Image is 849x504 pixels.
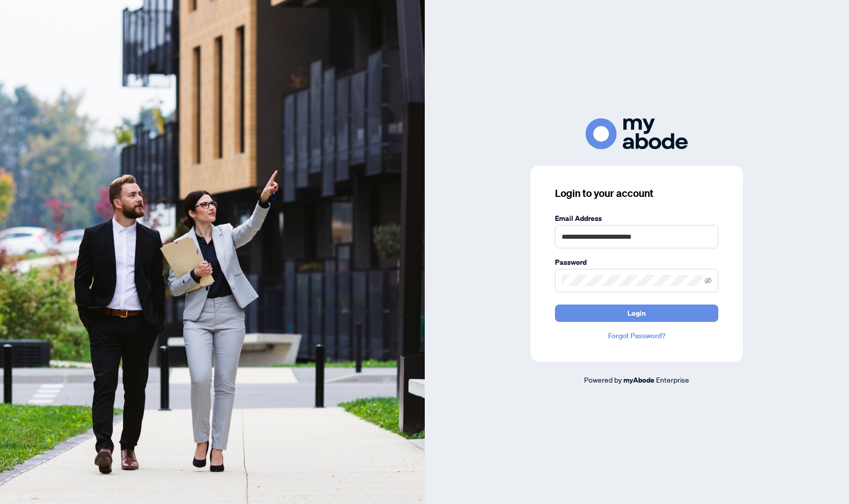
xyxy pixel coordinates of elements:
[555,305,718,322] button: Login
[705,277,712,284] span: eye-invisible
[555,213,718,224] label: Email Address
[555,257,718,268] label: Password
[555,330,718,341] a: Forgot Password?
[555,186,718,200] h3: Login to your account
[627,305,646,321] span: Login
[656,375,689,384] span: Enterprise
[586,118,688,149] img: ma-logo
[623,374,654,386] a: myAbode
[584,375,622,384] span: Powered by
